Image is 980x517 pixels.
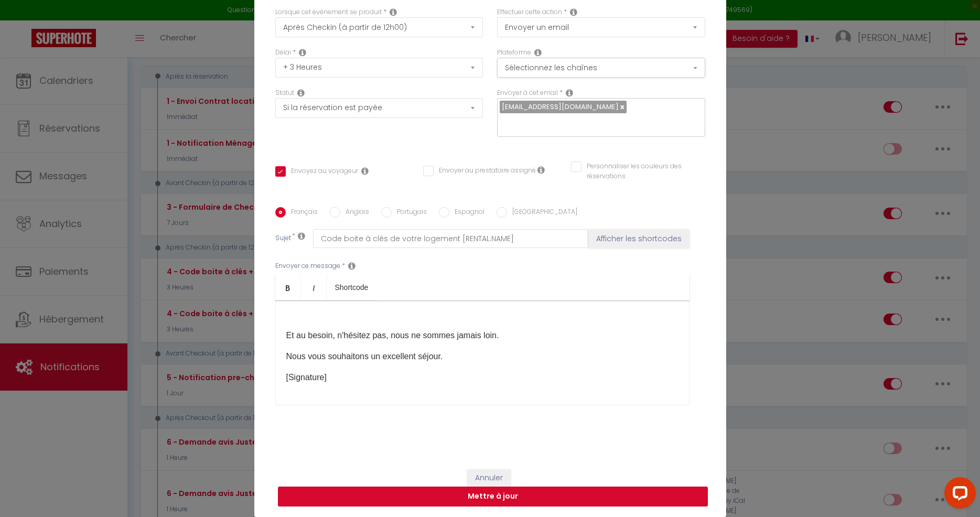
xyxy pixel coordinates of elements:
[275,7,382,17] label: Lorsque cet événement se produit
[390,8,397,16] i: Event Occur
[449,207,484,219] label: Espagnol
[502,102,619,112] span: [EMAIL_ADDRESS][DOMAIN_NAME]
[286,166,358,178] label: Envoyez au voyageur
[497,58,705,78] button: Sélectionnez les chaînes
[301,275,327,300] a: Italic
[497,7,562,17] label: Effectuer cette action
[299,48,306,57] i: Action Time
[286,371,679,384] p: [Signature]​
[275,48,291,58] label: Délai
[570,8,577,16] i: Action Type
[275,233,291,244] label: Sujet
[340,207,369,219] label: Anglais
[286,207,318,219] label: Français
[497,88,558,98] label: Envoyer à cet email
[497,48,531,58] label: Plateforme
[534,48,542,57] i: Action Channel
[537,166,545,174] i: Envoyer au prestataire si il est assigné
[392,207,427,219] label: Portugais
[275,275,301,300] a: Bold
[348,262,356,270] i: Message
[286,329,679,342] p: Et au besoin, n'hésitez pas, nous ne sommes jamais loin.
[278,487,708,507] button: Mettre à jour
[286,350,679,363] p: Nous vous souhaitons un excellent séjour.
[327,275,377,300] a: Shortcode
[566,89,573,97] i: Recipient
[298,232,305,240] i: Subject
[297,89,305,97] i: Booking status
[507,207,577,219] label: [GEOGRAPHIC_DATA]
[361,167,369,175] i: Envoyer au voyageur
[588,229,690,248] button: Afficher les shortcodes
[936,473,980,517] iframe: LiveChat chat widget
[467,469,511,487] button: Annuler
[275,88,294,98] label: Statut
[275,261,340,271] label: Envoyer ce message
